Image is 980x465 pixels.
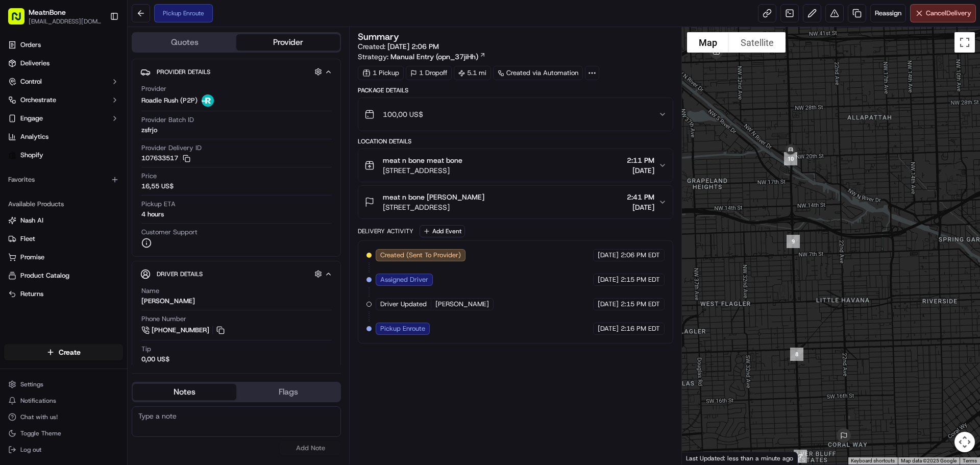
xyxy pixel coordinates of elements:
span: [STREET_ADDRESS] [383,165,462,176]
span: Phone Number [141,314,186,324]
a: Powered byPylon [72,225,124,233]
div: [PERSON_NAME] [141,297,195,306]
button: Orchestrate [4,92,123,108]
span: [DATE] [598,300,619,309]
button: Notes [133,384,236,400]
span: Cancel Delivery [926,9,971,18]
button: Show satellite imagery [729,32,786,53]
button: Create [4,344,123,360]
span: Returns [20,289,43,299]
span: Provider [141,84,166,93]
div: 📗 [10,202,18,210]
button: Flags [236,384,340,400]
span: zsfrjo [141,126,157,135]
button: Chat with us! [4,410,123,424]
span: Map data ©2025 Google [901,458,957,463]
span: [STREET_ADDRESS] [383,202,484,212]
img: Nash [10,10,31,31]
a: 📗Knowledge Base [6,197,82,215]
div: 0,00 US$ [141,355,169,364]
div: 8 [786,344,807,365]
button: meat n bone [PERSON_NAME][STREET_ADDRESS]2:41 PM[DATE] [358,186,672,218]
button: 100,00 US$ [358,98,672,131]
div: Delivery Activity [358,227,413,235]
span: Roadie Rush (P2P) [141,96,198,105]
span: Pickup ETA [141,200,176,209]
span: [DATE] [90,158,111,166]
button: Toggle fullscreen view [954,32,975,53]
span: Promise [20,253,44,262]
a: [PHONE_NUMBER] [141,325,226,336]
span: Provider Details [157,68,210,76]
button: meat n bone meat bone[STREET_ADDRESS]2:11 PM[DATE] [358,149,672,182]
button: MeatnBone[EMAIL_ADDRESS][DOMAIN_NAME] [4,4,106,29]
button: Provider [236,34,340,51]
span: Provider Delivery ID [141,143,202,153]
span: Manual Entry (opn_37jiHh) [390,52,478,62]
span: Knowledge Base [20,201,78,211]
span: Nash AI [20,216,43,225]
input: Got a question? Start typing here... [27,66,184,77]
div: 1 Dropoff [406,66,452,80]
div: 1 Pickup [358,66,404,80]
button: Provider Details [140,63,332,80]
div: 5.1 mi [454,66,491,80]
span: Created: [358,41,439,52]
span: 2:16 PM EDT [621,324,660,333]
div: Strategy: [358,52,486,62]
span: Control [20,77,42,86]
span: Notifications [20,397,56,405]
button: Quotes [133,34,236,51]
span: Toggle Theme [20,429,61,437]
span: Price [141,172,157,181]
button: MeatnBone [29,7,66,17]
span: meat n bone meat bone [383,155,462,165]
button: Map camera controls [954,432,975,452]
img: Google [684,451,718,464]
span: Pylon [102,226,124,233]
span: 16,55 US$ [141,182,174,191]
a: Fleet [8,234,119,243]
a: Returns [8,289,119,299]
span: Log out [20,446,41,454]
div: Package Details [358,86,673,94]
a: Terms (opens in new tab) [963,458,977,463]
span: Provider Batch ID [141,115,194,125]
span: Shopify [20,151,43,160]
span: Fleet [20,234,35,243]
div: Location Details [358,137,673,145]
button: Show street map [687,32,729,53]
span: Driver Details [157,270,203,278]
button: Notifications [4,394,123,408]
span: Create [59,347,81,357]
button: See all [158,131,186,143]
p: Welcome 👋 [10,41,186,57]
img: 1755196953914-cd9d9cba-b7f7-46ee-b6f5-75ff69acacf5 [21,97,40,116]
button: Toggle Theme [4,426,123,440]
span: 2:15 PM EDT [621,275,660,284]
button: Settings [4,377,123,391]
img: Jandy Espique [10,149,27,165]
img: Shopify logo [8,151,16,159]
span: [PHONE_NUMBER] [152,326,209,335]
span: Created (Sent To Provider) [380,251,461,260]
a: Created via Automation [493,66,583,80]
span: Orders [20,40,41,50]
span: Customer Support [141,228,198,237]
span: [DATE] [627,202,654,212]
button: Returns [4,286,123,302]
span: [PERSON_NAME] [435,300,489,309]
span: Settings [20,380,43,388]
div: Available Products [4,196,123,212]
a: Nash AI [8,216,119,225]
button: Log out [4,443,123,457]
a: Analytics [4,129,123,145]
button: CancelDelivery [910,4,976,22]
button: [EMAIL_ADDRESS][DOMAIN_NAME] [29,17,102,26]
a: Orders [4,37,123,53]
div: 💻 [86,202,94,210]
button: Promise [4,249,123,265]
div: Past conversations [10,133,68,141]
